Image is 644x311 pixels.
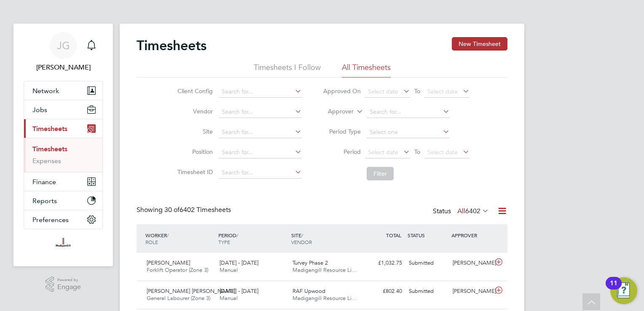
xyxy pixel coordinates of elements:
span: ROLE [145,239,158,245]
span: 30 of [164,206,180,214]
span: [DATE] - [DATE] [220,287,258,295]
li: All Timesheets [342,62,391,78]
label: Position [175,148,213,155]
span: To [412,146,423,157]
span: Network [32,87,59,95]
span: Jobs [32,106,47,114]
div: [PERSON_NAME] [449,284,493,298]
span: Select date [368,148,398,156]
h2: Timesheets [137,37,207,54]
a: Powered byEngage [46,276,81,292]
label: Timesheet ID [175,168,213,176]
label: Client Config [175,87,213,95]
a: Go to home page [24,238,103,251]
nav: Main navigation [13,24,113,266]
span: Manual [220,266,238,273]
button: Timesheets [24,119,102,138]
span: RAF Upwood [292,287,325,295]
label: Vendor [175,107,213,115]
span: Madigangill Resource Li… [292,295,357,302]
span: Madigangill Resource Li… [292,266,357,273]
input: Search for... [219,86,302,98]
input: Select one [367,126,450,138]
span: Engage [57,284,81,291]
input: Search for... [219,106,302,118]
span: Manual [220,295,238,302]
span: / [167,232,169,239]
button: New Timesheet [452,37,507,51]
div: SITE [289,228,362,249]
span: Jordan Gutteride [24,62,103,72]
span: Reports [32,197,57,205]
span: Forklift Operator (Zone 3) [147,266,208,273]
span: 6402 [465,207,480,215]
span: VENDOR [291,239,312,245]
input: Search for... [219,167,302,179]
div: Showing [137,206,233,214]
label: Approver [316,107,354,116]
span: JG [57,40,70,51]
button: Preferences [24,210,102,229]
div: APPROVER [449,228,493,243]
a: Expenses [32,157,61,165]
button: Jobs [24,100,102,119]
li: Timesheets I Follow [254,62,321,78]
span: Select date [427,148,458,156]
span: Select date [368,88,398,95]
div: Timesheets [24,138,102,172]
label: Period Type [323,128,361,135]
span: [PERSON_NAME] [147,259,190,266]
span: [PERSON_NAME] [PERSON_NAME] [147,287,235,295]
div: Submitted [405,284,449,298]
span: / [301,232,303,239]
span: [DATE] - [DATE] [220,259,258,266]
a: JG[PERSON_NAME] [24,32,103,72]
div: £1,032.75 [362,256,405,270]
div: £802.40 [362,284,405,298]
img: madigangill-logo-retina.png [54,238,72,251]
div: STATUS [405,228,449,243]
div: WORKER [143,228,216,249]
span: Turvey Phase 2 [292,259,328,266]
a: Timesheets [32,145,67,153]
span: Timesheets [32,125,67,133]
button: Open Resource Center, 11 new notifications [610,277,637,304]
div: Submitted [405,256,449,270]
span: General Labourer (Zone 3) [147,295,210,302]
span: Finance [32,178,56,186]
span: Select date [427,88,458,95]
span: To [412,86,423,97]
span: Powered by [57,276,81,284]
input: Search for... [367,106,450,118]
span: TYPE [218,239,230,245]
input: Search for... [219,147,302,158]
div: [PERSON_NAME] [449,256,493,270]
label: All [457,207,489,215]
span: TOTAL [386,232,401,239]
span: 6402 Timesheets [164,206,231,214]
span: / [236,232,238,239]
input: Search for... [219,126,302,138]
button: Reports [24,191,102,210]
span: Preferences [32,216,69,224]
div: PERIOD [216,228,289,249]
div: 11 [610,283,617,294]
label: Period [323,148,361,155]
button: Filter [367,167,394,180]
button: Network [24,81,102,100]
button: Finance [24,172,102,191]
label: Approved On [323,87,361,95]
div: Status [433,206,491,217]
label: Site [175,128,213,135]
